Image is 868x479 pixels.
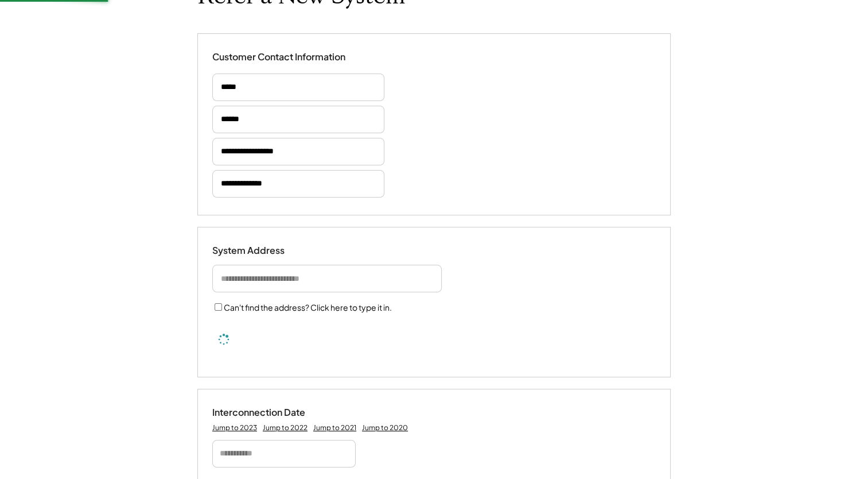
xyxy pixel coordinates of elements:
[212,245,327,257] div: System Address
[224,302,392,312] label: Can't find the address? Click here to type it in.
[212,407,327,419] div: Interconnection Date
[212,423,257,432] div: Jump to 2023
[263,423,308,432] div: Jump to 2022
[362,423,408,432] div: Jump to 2020
[212,51,345,63] div: Customer Contact Information
[313,423,356,432] div: Jump to 2021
